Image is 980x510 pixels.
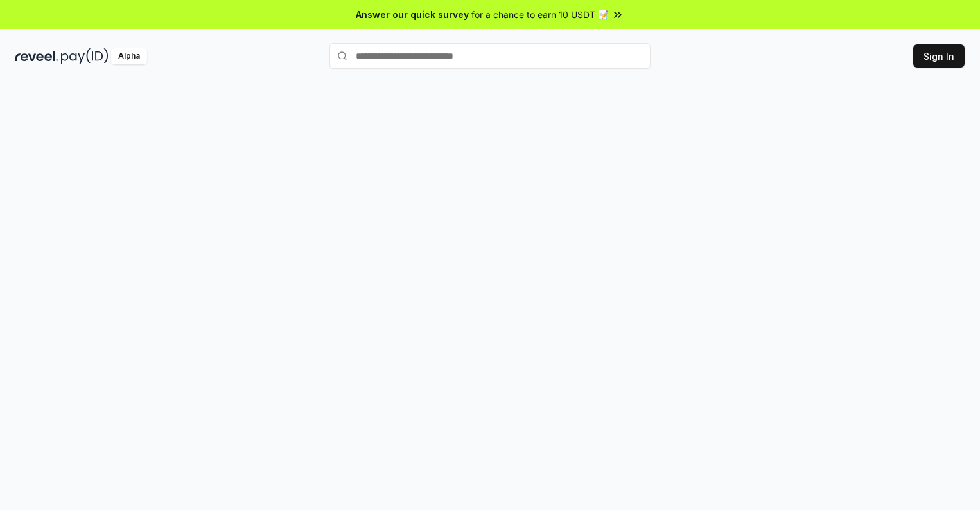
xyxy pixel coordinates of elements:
[111,48,147,64] div: Alpha
[471,8,609,21] span: for a chance to earn 10 USDT 📝
[356,8,469,21] span: Answer our quick survey
[913,44,965,68] button: Sign In
[61,48,109,64] img: pay_id
[15,48,58,64] img: reveel_dark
